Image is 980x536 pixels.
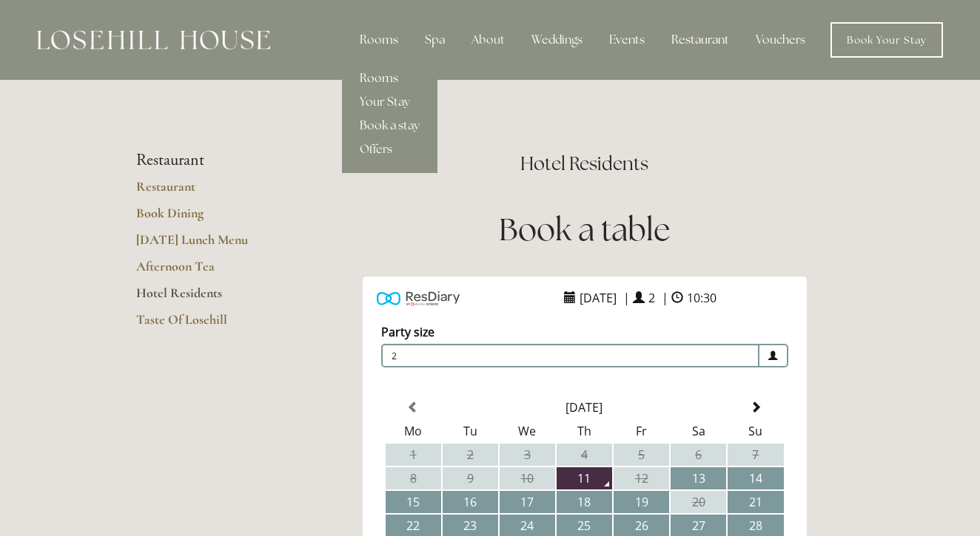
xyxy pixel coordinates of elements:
span: Next Month [750,401,762,413]
a: Restaurant [136,178,278,205]
span: 2 [381,344,759,367]
img: Losehill House [37,30,270,50]
a: Book Dining [136,205,278,231]
th: Th [557,420,612,442]
td: 12 [614,467,669,489]
td: 1 [386,444,441,466]
span: Previous Month [407,401,419,413]
td: 21 [728,491,783,513]
a: Rooms [342,67,437,90]
h2: Hotel Residents [325,151,844,177]
span: 10:30 [683,286,720,310]
td: 14 [728,467,783,489]
span: | [662,290,668,306]
img: Powered by ResDiary [377,288,460,309]
div: Spa [413,25,457,55]
a: Offers [342,138,437,161]
td: 8 [386,467,441,489]
a: Your Stay [342,90,437,114]
td: 7 [728,444,783,466]
td: 5 [614,444,669,466]
td: 6 [671,444,726,466]
li: Restaurant [136,151,278,170]
div: Restaurant [660,25,741,55]
a: Taste Of Losehill [136,311,278,338]
a: Afternoon Tea [136,258,278,285]
td: 19 [614,491,669,513]
td: 4 [557,444,612,466]
td: 16 [443,491,498,513]
h1: Book a table [325,208,844,251]
a: Vouchers [744,25,817,55]
td: 20 [671,491,726,513]
div: Events [597,25,657,55]
th: Sa [671,420,726,442]
td: 9 [443,467,498,489]
div: Weddings [520,25,594,55]
th: We [500,420,555,442]
td: 3 [500,444,555,466]
a: Book Your Stay [830,22,943,58]
a: [DATE] Lunch Menu [136,231,278,258]
label: Party size [381,324,434,340]
span: | [623,290,630,306]
th: Tu [443,420,498,442]
td: 18 [557,491,612,513]
td: 10 [500,467,555,489]
span: 2 [645,286,659,310]
th: Mo [386,420,441,442]
td: 17 [500,491,555,513]
a: Hotel Residents [136,285,278,311]
td: 13 [671,467,726,489]
th: Su [728,420,783,442]
span: [DATE] [576,286,620,310]
td: 11 [557,467,612,489]
div: About [460,25,517,55]
td: 15 [386,491,441,513]
th: Select Month [443,396,727,418]
a: Book a stay [342,114,437,138]
td: 2 [443,444,498,466]
div: Rooms [348,25,410,55]
th: Fr [614,420,669,442]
